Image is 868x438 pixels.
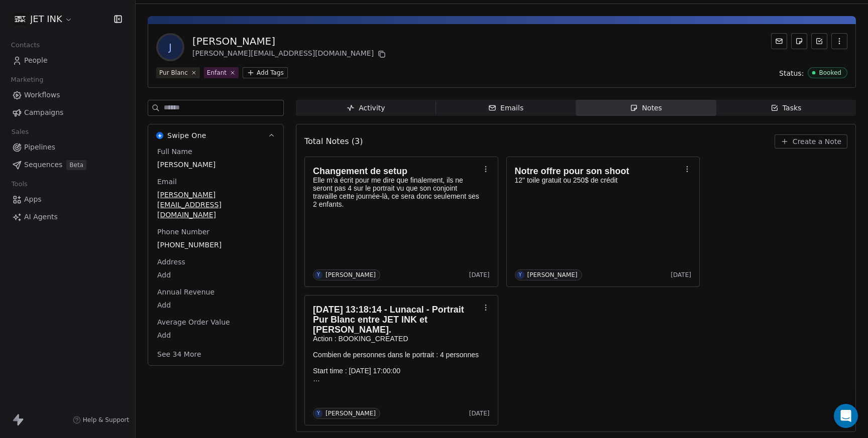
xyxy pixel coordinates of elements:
[8,52,127,69] a: People
[325,271,376,278] div: [PERSON_NAME]
[24,194,42,205] span: Apps
[157,240,274,250] span: [PHONE_NUMBER]
[347,103,385,113] div: Activity
[7,38,44,53] span: Contacts
[167,130,206,140] span: Swipe One
[30,13,62,26] span: JET INK
[527,271,578,278] div: [PERSON_NAME]
[7,177,32,192] span: Tools
[157,160,274,170] span: [PERSON_NAME]
[156,132,163,139] img: Swipe One
[8,157,127,173] a: SequencesBeta
[158,35,182,59] span: J
[66,160,86,170] span: Beta
[192,34,388,48] div: [PERSON_NAME]
[518,271,521,279] div: Y
[8,191,127,208] a: Apps
[24,212,58,222] span: AI Agents
[24,142,55,153] span: Pipelines
[515,176,682,184] p: 12" toile gratuit ou 250$ de crédit
[73,416,129,424] a: Help & Support
[7,124,33,139] span: Sales
[469,409,490,417] span: [DATE]
[148,124,283,147] button: Swipe OneSwipe One
[14,13,26,25] img: JET%20INK%20Metal.png
[159,68,188,77] div: Pur Blanc
[771,103,802,113] div: Tasks
[793,136,841,147] span: Create a Note
[24,55,48,66] span: People
[8,139,127,156] a: Pipelines
[469,271,490,279] span: [DATE]
[313,166,480,176] h1: Changement de setup
[157,330,274,340] span: Add
[155,287,216,297] span: Annual Revenue
[207,68,227,77] div: Enfant
[515,166,682,176] h1: Notre offre pour son shoot
[24,107,63,118] span: Campaigns
[317,409,320,417] div: Y
[155,147,194,157] span: Full Name
[834,404,858,428] div: Open Intercom Messenger
[304,135,363,148] span: Total Notes (3)
[12,11,75,28] button: JET INK
[155,317,232,327] span: Average Order Value
[24,160,62,170] span: Sequences
[313,305,480,335] h1: [DATE] 13:18:14 - Lunacal - Portrait Pur Blanc entre JET INK et [PERSON_NAME].
[488,103,523,113] div: Emails
[157,270,274,280] span: Add
[157,300,274,310] span: Add
[157,190,274,220] span: [PERSON_NAME][EMAIL_ADDRESS][DOMAIN_NAME]
[83,416,129,424] span: Help & Support
[7,72,48,87] span: Marketing
[317,271,320,279] div: Y
[8,87,127,103] a: Workflows
[148,147,283,365] div: Swipe OneSwipe One
[313,176,480,208] p: Elle m’a écrit pour me dire que finalement, ils ne seront pas 4 sur le portrait vu que son conjoi...
[24,90,60,100] span: Workflows
[819,69,841,76] div: Booked
[325,410,376,417] div: [PERSON_NAME]
[8,209,127,225] a: AI Agents
[313,335,480,383] p: Action : BOOKING_CREATED Combien de personnes dans le portrait : 4 personnes Start time : [DATE] ...
[775,134,847,149] button: Create a Note
[151,345,207,363] button: See 34 More
[243,67,288,78] button: Add Tags
[155,257,187,267] span: Address
[779,68,804,78] span: Status:
[192,48,388,60] div: [PERSON_NAME][EMAIL_ADDRESS][DOMAIN_NAME]
[8,104,127,121] a: Campaigns
[671,271,691,279] span: [DATE]
[155,227,211,237] span: Phone Number
[155,177,179,187] span: Email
